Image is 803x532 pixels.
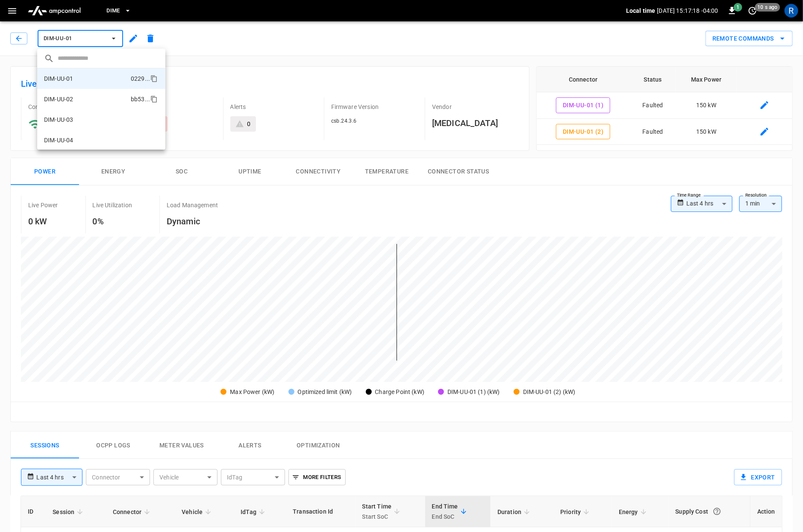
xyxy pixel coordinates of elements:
p: DIM-UU-04 [44,136,73,144]
p: DIM-UU-03 [44,115,73,124]
div: copy [150,73,159,84]
p: DIM-UU-01 [44,74,73,83]
div: copy [150,94,159,104]
p: DIM-UU-02 [44,95,73,103]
